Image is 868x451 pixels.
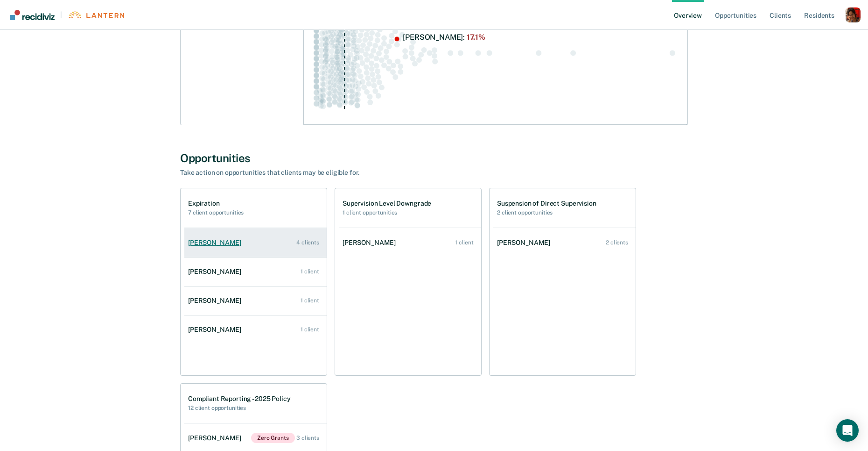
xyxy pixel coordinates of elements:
[55,11,68,19] span: |
[188,297,245,305] div: [PERSON_NAME]
[188,200,244,208] h1: Expiration
[339,229,481,256] a: [PERSON_NAME] 1 client
[188,405,290,411] h2: 12 client opportunities
[188,239,245,247] div: [PERSON_NAME]
[301,326,319,333] div: 1 client
[10,10,55,20] img: Recidiviz
[846,7,861,22] button: Profile dropdown button
[497,239,554,247] div: [PERSON_NAME]
[606,239,628,246] div: 2 clients
[184,316,327,343] a: [PERSON_NAME] 1 client
[188,268,245,276] div: [PERSON_NAME]
[296,435,319,441] div: 3 clients
[836,419,859,442] div: Open Intercom Messenger
[296,239,319,246] div: 4 clients
[184,287,327,314] a: [PERSON_NAME] 1 client
[184,229,327,256] a: [PERSON_NAME] 4 clients
[188,209,244,216] h2: 7 client opportunities
[301,268,319,275] div: 1 client
[343,239,399,247] div: [PERSON_NAME]
[493,229,636,256] a: [PERSON_NAME] 2 clients
[251,433,295,443] span: Zero Grants
[301,297,319,304] div: 1 client
[455,239,474,246] div: 1 client
[343,209,431,216] h2: 1 client opportunities
[180,169,507,177] div: Take action on opportunities that clients may be eligible for.
[188,395,290,403] h1: Compliant Reporting - 2025 Policy
[497,209,596,216] h2: 2 client opportunities
[497,200,596,208] h1: Suspension of Direct Supervision
[180,151,688,165] div: Opportunities
[68,11,124,18] img: Lantern
[343,200,431,208] h1: Supervision Level Downgrade
[188,326,245,334] div: [PERSON_NAME]
[188,434,245,442] div: [PERSON_NAME]
[184,258,327,285] a: [PERSON_NAME] 1 client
